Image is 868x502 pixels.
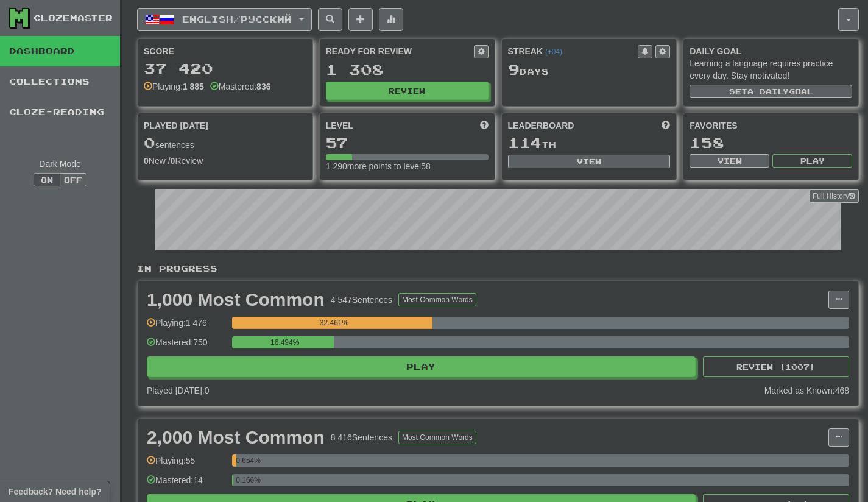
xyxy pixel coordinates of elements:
[9,158,111,170] div: Dark Mode
[147,386,209,395] span: Played [DATE]: 0
[34,12,113,24] div: Clozemaster
[331,431,392,444] div: 8 416 Sentences
[398,293,476,306] button: Most Common Words
[236,317,432,329] div: 32.461%
[326,160,489,172] div: 1 290 more points to level 58
[690,45,852,57] div: Daily Goal
[183,82,204,91] strong: 1 885
[480,119,489,132] span: Score more points to level up
[256,82,270,91] strong: 836
[144,119,208,132] span: Played [DATE]
[171,156,175,166] strong: 0
[147,356,696,377] button: Play
[326,135,489,150] div: 57
[147,317,226,337] div: Playing: 1 476
[137,8,312,31] button: English/Русский
[144,134,155,151] span: 0
[236,336,334,348] div: 16.494%
[182,14,292,24] span: English / Русский
[9,486,101,498] span: Open feedback widget
[508,45,638,57] div: Streak
[144,80,204,93] div: Playing:
[690,154,769,168] button: View
[690,85,852,98] button: Seta dailygoal
[147,291,325,309] div: 1,000 Most Common
[326,82,489,100] button: Review
[508,135,671,151] div: th
[147,428,325,447] div: 2,000 Most Common
[326,45,474,57] div: Ready for Review
[144,156,149,166] strong: 0
[144,135,306,151] div: sentences
[690,57,852,82] div: Learning a language requires practice every day. Stay motivated!
[764,384,849,397] div: Marked as Known: 468
[147,336,226,356] div: Mastered: 750
[690,119,852,132] div: Favorites
[34,173,60,186] button: On
[508,62,671,78] div: Day s
[137,263,859,275] p: In Progress
[508,61,520,78] span: 9
[809,189,859,203] a: Full History
[144,45,306,57] div: Score
[147,454,226,475] div: Playing: 55
[348,8,373,31] button: Add sentence to collection
[144,155,306,167] div: New / Review
[398,431,476,444] button: Most Common Words
[318,8,342,31] button: Search sentences
[331,294,392,306] div: 4 547 Sentences
[326,119,353,132] span: Level
[747,87,789,96] span: a daily
[508,134,542,151] span: 114
[210,80,271,93] div: Mastered:
[508,119,574,132] span: Leaderboard
[326,62,489,77] div: 1 308
[545,48,562,56] a: (+04)
[690,135,852,150] div: 158
[508,155,671,168] button: View
[144,61,306,76] div: 37 420
[60,173,86,186] button: Off
[703,356,849,377] button: Review (1007)
[772,154,852,168] button: Play
[147,474,226,494] div: Mastered: 14
[662,119,670,132] span: This week in points, UTC
[379,8,403,31] button: More stats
